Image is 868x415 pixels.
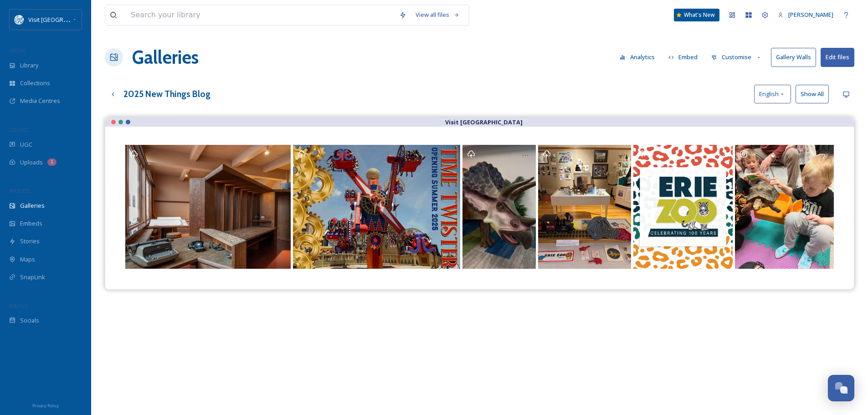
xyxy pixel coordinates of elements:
[126,5,395,25] input: Search your library
[537,145,632,269] a: Opens media popup. Media description: 167002e6-e431-7793-c9c6-4f8bfe78fd46.jpg.
[124,145,292,269] a: Opens media popup. Media description: e5778540-f5c2-acc1-4cc3-824f42da3c65.jpg.
[20,158,43,167] span: Uploads
[462,145,537,269] a: Opens media popup. Media description: b255fe84-da79-ed38-c98d-45e886a6aebf.jpg.
[411,6,464,24] a: View all files
[20,273,45,282] span: SnapLink
[773,6,838,24] a: [PERSON_NAME]
[47,159,56,166] div: 1
[788,10,833,19] span: [PERSON_NAME]
[664,48,703,66] button: Embed
[15,15,24,24] img: download%20%281%29.png
[796,85,829,103] button: Show All
[20,79,50,87] span: Collections
[734,145,835,269] a: Opens media popup. Media description: Monster mystery zoo class today! We made monsters, met a sc...
[20,201,45,210] span: Galleries
[292,145,462,269] a: Opens media popup. Media description: fdf4eccc-1a72-9182-7585-6480a05dd432.jpg.
[9,126,29,133] span: COLLECT
[20,140,32,149] span: UGC
[828,375,854,401] button: Open Chat
[20,61,38,70] span: Library
[615,48,664,66] a: Analytics
[771,48,816,67] button: Gallery Walls
[132,44,199,71] a: Galleries
[28,15,99,24] span: Visit [GEOGRAPHIC_DATA]
[32,400,59,410] a: Privacy Policy
[9,302,27,309] span: SOCIALS
[123,87,211,101] h3: 2025 New Things Blog
[759,90,779,98] span: English
[20,97,60,105] span: Media Centres
[674,9,719,21] a: What's New
[20,316,39,325] span: Socials
[20,237,40,246] span: Stories
[20,255,35,264] span: Maps
[632,145,734,269] a: Opens media popup. Media description: 63ebf51c-9461-6da9-2444-bf48a31843b6.jpg.
[20,219,42,228] span: Embeds
[32,403,59,409] span: Privacy Policy
[615,48,659,66] button: Analytics
[9,187,30,194] span: WIDGETS
[707,48,766,66] button: Customise
[445,118,523,126] strong: Visit [GEOGRAPHIC_DATA]
[821,48,854,67] button: Edit files
[9,47,25,54] span: MEDIA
